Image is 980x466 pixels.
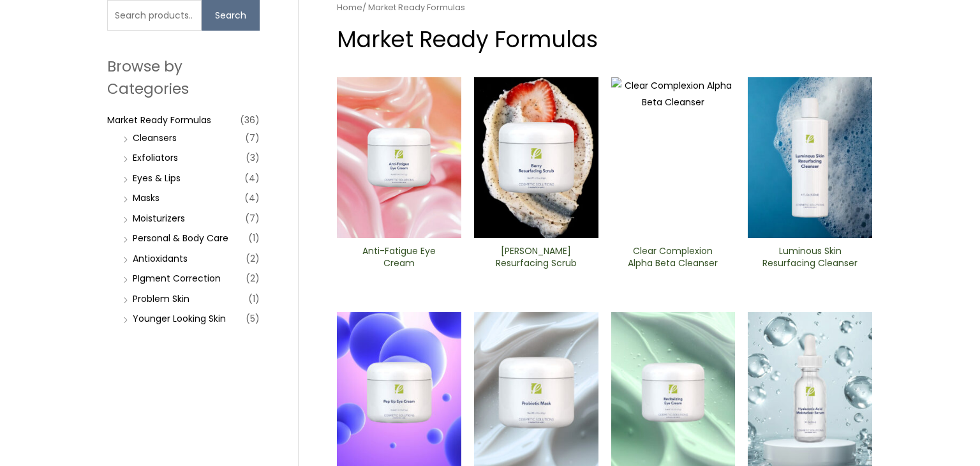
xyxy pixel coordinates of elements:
a: Cleansers [133,132,177,144]
a: Antioxidants [133,252,188,265]
a: Anti-Fatigue Eye Cream [348,245,450,274]
span: (1) [248,290,260,308]
a: Younger Looking Skin [133,312,226,325]
span: (2) [246,269,260,287]
a: Problem Skin [133,292,189,305]
h2: Clear Complexion Alpha Beta ​Cleanser [621,245,724,269]
img: Clear Complexion Alpha Beta ​Cleanser [611,77,736,238]
a: PIgment Correction [133,272,221,285]
h2: [PERSON_NAME] Resurfacing Scrub [485,245,588,269]
span: (2) [246,250,260,267]
h2: Browse by Categories [107,56,260,99]
h2: Luminous Skin Resurfacing ​Cleanser [759,245,861,269]
img: Berry Resurfacing Scrub [474,77,598,238]
a: [PERSON_NAME] Resurfacing Scrub [485,245,588,274]
a: Home [337,1,362,13]
img: Luminous Skin Resurfacing ​Cleanser [748,77,872,238]
span: (7) [245,129,260,147]
a: Exfoliators [133,151,178,164]
a: Luminous Skin Resurfacing ​Cleanser [759,245,861,274]
span: (4) [244,169,260,187]
span: (5) [246,310,260,327]
a: Personal & Body Care [133,232,228,244]
a: Market Ready Formulas [107,114,211,126]
span: (36) [240,111,260,129]
span: (4) [244,189,260,207]
h2: Anti-Fatigue Eye Cream [348,245,450,269]
span: (1) [248,229,260,247]
span: (7) [245,209,260,227]
a: Moisturizers [133,212,185,225]
img: Anti Fatigue Eye Cream [337,77,461,238]
a: Clear Complexion Alpha Beta ​Cleanser [621,245,724,274]
a: Eyes & Lips [133,172,181,184]
h1: Market Ready Formulas [337,24,872,55]
span: (3) [246,149,260,167]
a: Masks [133,192,160,204]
